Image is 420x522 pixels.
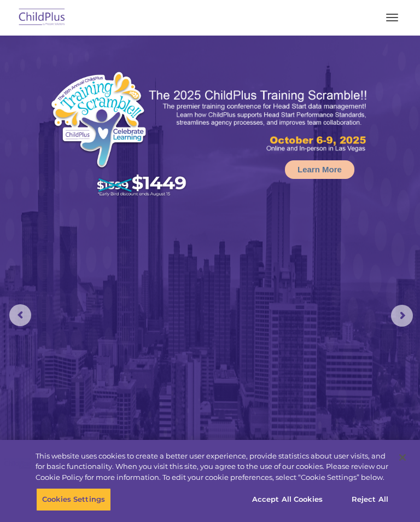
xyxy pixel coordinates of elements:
[246,488,329,511] button: Accept All Cookies
[336,488,404,511] button: Reject All
[36,488,111,511] button: Cookies Settings
[16,5,68,31] img: ChildPlus by Procare Solutions
[36,451,390,483] div: This website uses cookies to create a better user experience, provide statistics about user visit...
[390,445,415,469] button: Close
[285,160,354,179] a: Learn More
